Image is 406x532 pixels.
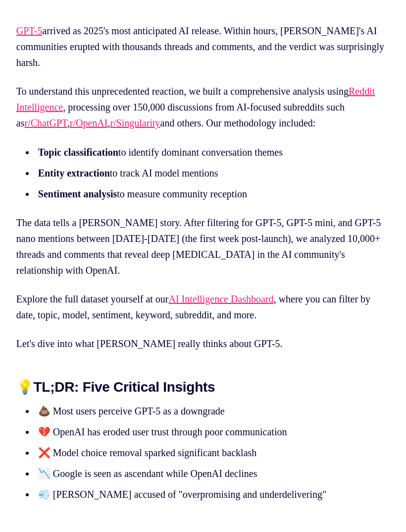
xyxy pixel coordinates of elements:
[35,466,375,481] li: 📉 Google is seen as ascendant while OpenAI declines
[16,291,390,323] p: Explore the full dataset yourself at our , where you can filter by date, topic, model, sentiment,...
[16,379,34,395] strong: 💡
[16,215,390,278] p: The data tells a [PERSON_NAME] story. After filtering for GPT-5, GPT-5 mini, and GPT-5 nano menti...
[16,83,390,131] p: To understand this unprecedented reaction, we built a comprehensive analysis using , processing o...
[16,336,390,352] p: Let's dive into what [PERSON_NAME] really thinks about GPT-5.
[38,188,117,199] strong: Sentiment analysis
[16,23,390,70] p: arrived as 2025's most anticipated AI release. Within hours, [PERSON_NAME]'s AI communities erupt...
[16,379,390,395] h2: TL;DR: Five Critical Insights
[168,294,273,304] a: AI Intelligence Dashboard
[35,445,375,461] li: ❌ Model choice removal sparked significant backlash
[70,118,108,128] a: r/OpenAI
[38,147,118,158] strong: Topic classification
[38,168,110,178] strong: Entity extraction
[35,186,375,202] li: to measure community reception
[24,118,67,128] a: r/ChatGPT
[35,486,375,502] li: 💨 [PERSON_NAME] accused of "overpromising and underdelivering"
[35,165,375,181] li: to track AI model mentions
[35,424,375,440] li: 💔 OpenAI has eroded user trust through poor communication
[35,403,375,419] li: 💩 Most users perceive GPT-5 as a downgrade
[110,118,160,128] a: r/Singularity
[16,25,43,36] a: GPT-5
[35,144,375,160] li: to identify dominant conversation themes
